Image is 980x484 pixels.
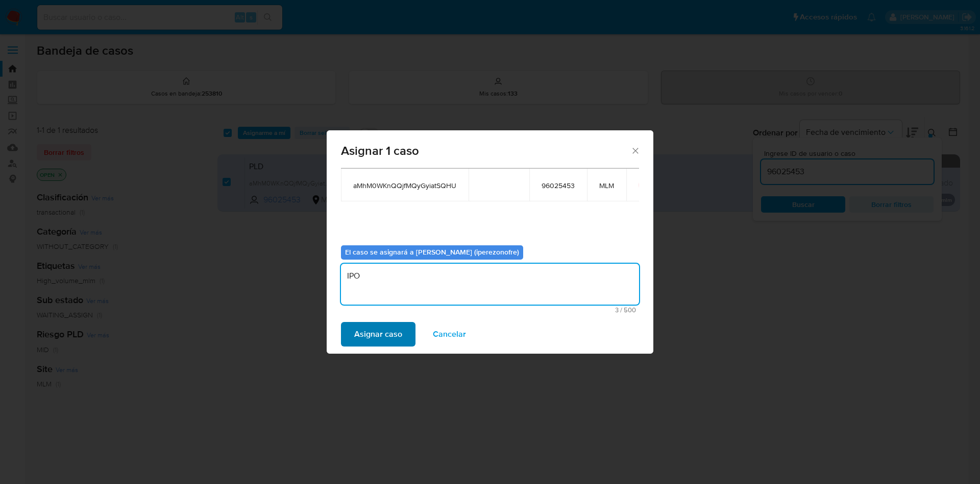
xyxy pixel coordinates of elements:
b: El caso se asignará a [PERSON_NAME] (iperezonofre) [345,247,519,257]
span: Asignar caso [354,323,402,345]
button: Cancelar [420,322,479,347]
span: Cancelar [433,323,466,345]
button: icon-button [639,179,651,191]
div: assign-modal [327,130,653,354]
span: MLM [599,181,614,190]
span: Máximo 500 caracteres [344,307,636,313]
button: Cerrar ventana [630,146,640,155]
button: Asignar caso [341,322,415,347]
span: aMhM0WKnQQjfMQyGyiatSQHU [353,181,456,190]
span: Asignar 1 caso [341,145,630,157]
span: 96025453 [542,181,575,190]
textarea: IPO [341,264,639,305]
